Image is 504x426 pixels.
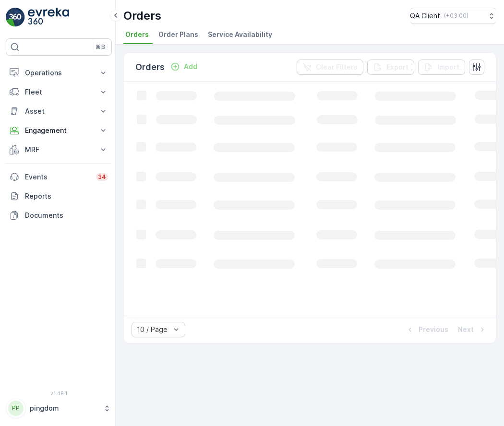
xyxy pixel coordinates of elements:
[135,60,165,74] p: Orders
[410,11,440,21] p: QA Client
[458,325,474,334] p: Next
[125,30,149,39] span: Orders
[123,8,161,24] p: Orders
[25,68,93,78] p: Operations
[367,59,414,75] button: Export
[25,87,93,97] p: Fleet
[386,62,408,72] p: Export
[6,167,112,187] a: Events34
[6,121,112,140] button: Engagement
[6,398,112,418] button: PPpingdom
[418,59,465,75] button: Import
[6,140,112,159] button: MRF
[316,62,358,72] p: Clear Filters
[28,8,69,27] img: logo_light-DOdMpM7g.png
[25,126,93,135] p: Engagement
[98,173,106,181] p: 34
[25,145,93,154] p: MRF
[25,211,108,220] p: Documents
[457,324,488,335] button: Next
[297,59,363,75] button: Clear Filters
[6,63,112,83] button: Operations
[437,62,459,72] p: Import
[184,62,197,71] p: Add
[208,30,272,39] span: Service Availability
[8,401,24,416] div: PP
[158,30,198,39] span: Order Plans
[6,102,112,121] button: Asset
[167,61,201,72] button: Add
[6,187,112,206] a: Reports
[444,12,468,20] p: ( +03:00 )
[30,403,98,413] p: pingdom
[25,191,108,201] p: Reports
[404,324,449,335] button: Previous
[6,8,25,27] img: logo
[410,8,496,24] button: QA Client(+03:00)
[6,390,112,396] span: v 1.48.1
[6,206,112,225] a: Documents
[25,172,90,182] p: Events
[6,83,112,102] button: Fleet
[25,106,93,116] p: Asset
[419,325,448,334] p: Previous
[96,43,105,51] p: ⌘B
